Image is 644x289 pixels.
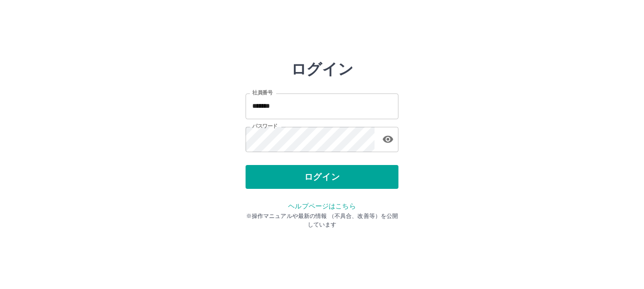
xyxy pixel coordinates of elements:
button: ログイン [246,165,398,189]
label: 社員番号 [252,89,272,96]
label: パスワード [252,123,278,130]
p: ※操作マニュアルや最新の情報 （不具合、改善等）を公開しています [246,212,398,229]
a: ヘルプページはこちら [288,202,355,210]
h2: ログイン [291,60,354,78]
